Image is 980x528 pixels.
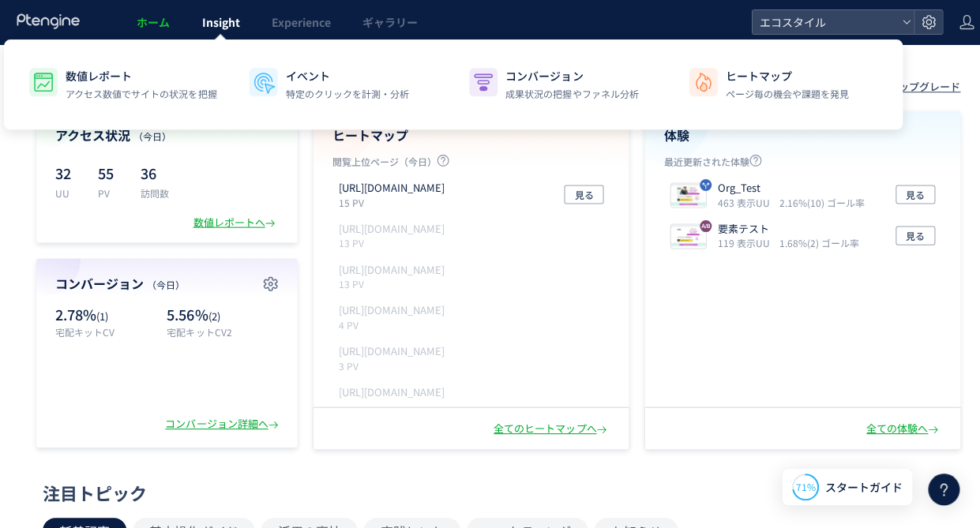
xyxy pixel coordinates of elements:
[865,421,940,436] div: 全ての体験へ
[167,324,278,338] p: 宅配キットCV2
[55,126,278,144] h4: アクセス状況
[338,262,444,277] p: https://style-eco.com/takuhai-kaitori/moushikomi/wide_step1.php
[98,160,122,185] p: 55
[753,10,894,34] span: エコスタイル
[137,14,170,30] span: ホーム
[778,195,863,208] i: 2.16%(10) ゴール率
[167,304,278,324] p: 5.56%
[285,87,408,101] p: 特定のクリックを計測・分析
[716,195,775,208] i: 463 表示UU
[338,276,450,290] p: 13 PV
[716,235,775,249] i: 119 表示UU
[338,195,450,208] p: 15 PV
[338,317,450,331] p: 4 PV
[271,14,330,30] span: Experience
[55,160,79,185] p: 32
[338,399,450,412] p: 2 PV
[894,185,933,204] button: 見る
[716,221,851,236] p: 要素テスト
[670,226,704,248] img: 5986e28366fe619623ba13da9d8a9ca91752888562465.jpeg
[505,87,637,101] p: 成果状況の把握やファネル分析
[165,416,281,431] div: コンバージョン詳細へ
[66,87,216,101] p: アクセス数値でサイトの状況を把握
[778,235,858,249] i: 1.68%(2) ゴール率
[904,185,923,204] span: 見る
[573,185,592,204] span: 見る
[147,277,185,290] span: （今日）
[338,180,444,195] p: https://style-eco.com/takuhai-kaitori/lp01
[98,185,122,199] p: PV
[904,226,923,245] span: 見る
[55,185,79,199] p: UU
[338,302,444,317] p: https://style-eco.com/takuhai-kaitori/moushikomi/narrow_step2.php
[338,384,444,399] p: https://style-eco.com/takuhai-kaitori/moushikomi/narrow_step4.php
[338,343,444,358] p: https://style-eco.com/takuhai-kaitori/moushikomi/narrow_step3.php
[55,304,159,324] p: 2.78%
[670,185,704,207] img: 09124264754c9580cbc6f7e4e81e712a1751423959640.jpeg
[493,421,609,436] div: 全てのヒートマップへ
[55,274,278,292] h4: コンバージョン
[201,14,239,30] span: Insight
[362,14,417,30] span: ギャラリー
[141,160,169,185] p: 36
[887,80,959,95] div: アップグレード
[894,226,933,245] button: 見る
[96,308,108,323] span: (1)
[824,478,901,495] span: スタートガイド
[332,126,609,144] h4: ヒートマップ
[43,480,944,504] div: 注目トピック
[338,221,444,236] p: https://style-eco.com/takuhai-kaitori/moushikomi/narrow_step1.php
[563,185,603,204] button: 見る
[716,180,857,195] p: Org_Test
[724,68,847,84] p: ヒートマップ
[66,68,216,84] p: 数値レポート
[285,68,408,84] p: イベント
[663,126,940,144] h4: 体験
[338,235,450,249] p: 13 PV
[55,324,159,338] p: 宅配キットCV
[141,185,169,199] p: 訪問数
[663,154,940,174] p: 最近更新された体験
[332,154,609,174] p: 閲覧上位ページ（今日）
[208,308,220,323] span: (2)
[794,479,814,492] span: 71%
[338,358,450,372] p: 3 PV
[724,87,847,101] p: ページ毎の機会や課題を発見
[505,68,637,84] p: コンバージョン
[133,129,171,143] span: （今日）
[193,215,278,230] div: 数値レポートへ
